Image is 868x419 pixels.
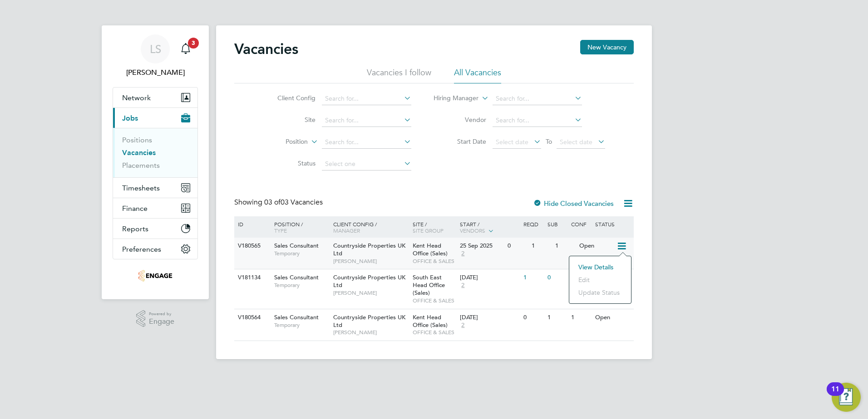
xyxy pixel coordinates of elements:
div: Reqd [521,216,545,232]
button: Network [113,88,197,107]
div: Showing [234,198,325,207]
div: 25 Sep 2025 [460,242,503,250]
span: Powered by [149,310,174,318]
button: Finance [113,198,197,218]
label: Vendor [434,116,486,124]
label: Start Date [434,137,486,146]
label: Hide Closed Vacancies [533,199,614,208]
button: Preferences [113,239,197,259]
div: Status [593,216,632,232]
input: Search for... [493,114,582,127]
div: Client Config / [331,216,410,238]
span: LS [150,43,161,55]
button: Reports [113,219,197,239]
span: 2 [460,322,466,329]
span: Sales Consultant [274,313,319,321]
span: Site Group [413,227,444,234]
span: Countryside Properties UK Ltd [333,242,405,257]
div: [DATE] [460,314,519,322]
span: Network [122,93,151,102]
span: [PERSON_NAME] [333,329,408,336]
span: Kent Head Office (Sales) [413,313,448,329]
div: ID [236,216,267,232]
label: Status [263,159,316,167]
a: LS[PERSON_NAME] [113,34,198,78]
div: Open [577,238,616,254]
input: Select one [322,158,411,171]
span: 2 [460,250,466,258]
li: View Details [574,261,626,273]
div: V180564 [236,309,267,326]
input: Search for... [493,93,582,105]
div: 1 [569,309,592,326]
div: Open [593,309,632,326]
div: Conf [569,216,592,232]
span: [PERSON_NAME] [333,289,408,297]
div: Start / [458,216,521,239]
span: Temporary [274,322,329,329]
span: Vendors [460,227,485,234]
label: Site [263,116,316,124]
div: 11 [831,389,839,401]
span: Sales Consultant [274,273,319,281]
span: Kent Head Office (Sales) [413,242,448,257]
a: Positions [122,136,152,144]
div: Jobs [113,128,197,177]
span: Sales Consultant [274,242,319,249]
a: Vacancies [122,148,156,157]
span: Temporary [274,282,329,289]
span: Leylan Saad [113,67,198,78]
div: 1 [529,238,553,254]
li: Vacancies I follow [367,67,431,83]
span: 2 [460,282,466,289]
span: Countryside Properties UK Ltd [333,313,405,329]
span: Preferences [122,245,161,253]
a: 3 [177,34,195,63]
h2: Vacancies [234,40,298,58]
input: Search for... [322,93,411,105]
li: All Vacancies [454,67,501,83]
nav: Main navigation [102,25,209,299]
span: OFFICE & SALES [413,297,456,304]
li: Edit [574,273,626,286]
button: Jobs [113,108,197,128]
div: V181134 [236,269,267,286]
span: Engage [149,318,174,326]
span: To [543,136,555,147]
span: OFFICE & SALES [413,329,456,336]
div: V180565 [236,238,267,254]
span: Select date [496,138,528,146]
div: Site / [410,216,458,238]
div: Sub [545,216,569,232]
span: Manager [333,227,360,234]
span: Countryside Properties UK Ltd [333,273,405,289]
a: Placements [122,161,160,170]
label: Client Config [263,94,316,102]
span: [PERSON_NAME] [333,258,408,265]
span: Jobs [122,114,138,122]
div: [DATE] [460,274,519,282]
span: Reports [122,224,148,233]
div: 0 [505,238,529,254]
button: Timesheets [113,178,197,198]
div: Position / [267,216,331,238]
span: Finance [122,204,148,213]
span: Select date [560,138,592,146]
span: Temporary [274,250,329,257]
div: 1 [553,238,577,254]
button: Open Resource Center, 11 new notifications [832,383,861,412]
span: Type [274,227,287,234]
span: 03 of [264,198,281,207]
a: Powered byEngage [136,310,175,327]
input: Search for... [322,114,411,127]
li: Update Status [574,286,626,299]
label: Position [256,137,308,146]
div: 0 [521,309,545,326]
div: 0 [545,269,569,286]
span: 3 [188,38,199,49]
a: Go to home page [113,268,198,283]
span: OFFICE & SALES [413,258,456,265]
span: South East Head Office (Sales) [413,273,445,297]
button: New Vacancy [580,40,634,54]
span: 03 Vacancies [264,198,323,207]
